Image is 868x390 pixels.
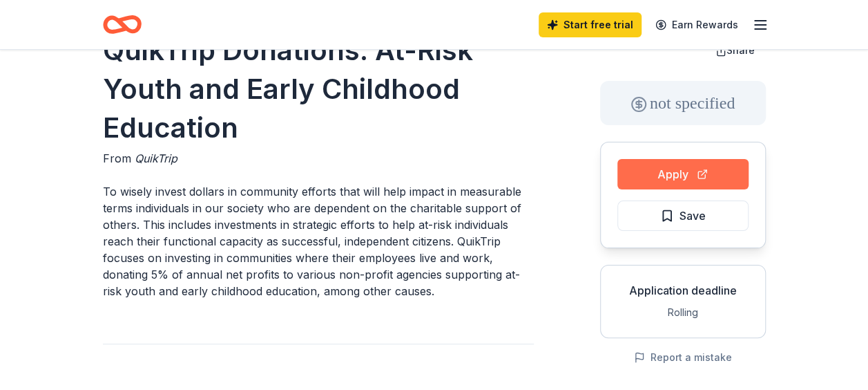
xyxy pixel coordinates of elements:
div: From [103,150,534,167]
h1: QuikTrip Donations: At-Risk Youth and Early Childhood Education [103,31,534,147]
a: Home [103,8,142,41]
span: Save [679,207,706,225]
span: Share [726,44,755,56]
div: Rolling [612,304,754,321]
a: Earn Rewards [647,12,746,37]
span: QuikTrip [135,151,177,165]
button: Apply [617,159,749,189]
div: Application deadline [612,282,754,299]
div: not specified [600,81,766,125]
p: To wisely invest dollars in community efforts that will help impact in measurable terms individua... [103,183,534,299]
button: Share [704,37,766,64]
a: Start free trial [539,12,642,37]
button: Save [617,201,749,231]
button: Report a mistake [634,349,732,366]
